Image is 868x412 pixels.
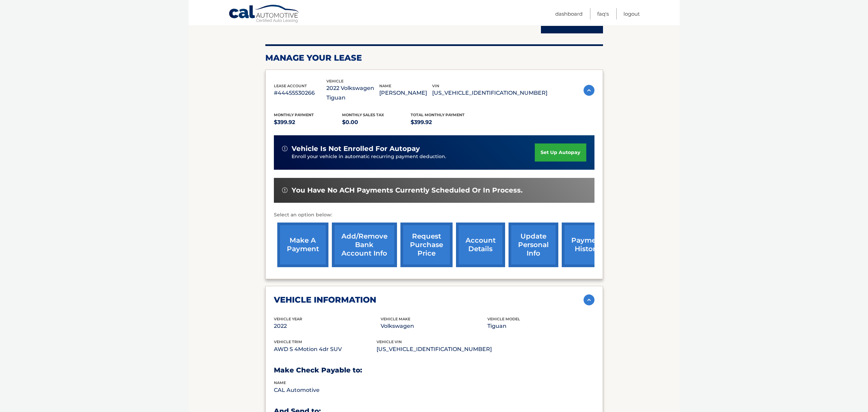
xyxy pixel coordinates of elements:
[456,223,505,267] a: account details
[277,223,328,267] a: make a payment
[274,83,307,88] span: lease account
[274,88,327,98] p: #44455530266
[265,53,603,63] h2: Manage Your Lease
[381,321,487,331] p: Volkswagen
[342,118,411,127] p: $0.00
[377,345,492,354] p: [US_VEHICLE_IDENTIFICATION_NUMBER]
[274,112,314,117] span: Monthly Payment
[274,366,594,375] h3: Make Check Payable to:
[292,153,535,161] p: Enroll your vehicle in automatic recurring payment deduction.
[535,143,586,162] a: set up autopay
[274,118,342,127] p: $399.92
[487,321,594,331] p: Tiguan
[274,339,302,344] span: vehicle trim
[326,83,379,103] p: 2022 Volkswagen Tiguan
[487,317,520,321] span: vehicle model
[562,223,613,267] a: payment history
[292,186,523,195] span: You have no ACH payments currently scheduled or in process.
[274,211,594,219] p: Select an option below:
[379,83,391,88] span: name
[274,317,302,321] span: vehicle Year
[229,4,300,24] a: Cal Automotive
[274,345,377,354] p: AWD S 4Motion 4dr SUV
[509,223,558,267] a: update personal info
[381,317,410,321] span: vehicle make
[584,85,594,96] img: accordion-active.svg
[623,8,640,19] a: Logout
[411,118,479,127] p: $399.92
[274,380,286,385] span: name
[377,339,402,344] span: vehicle vin
[332,223,397,267] a: Add/Remove bank account info
[432,88,547,98] p: [US_VEHICLE_IDENTIFICATION_NUMBER]
[342,112,384,117] span: Monthly sales Tax
[274,321,381,331] p: 2022
[274,385,381,395] p: CAL Automotive
[597,8,609,19] a: FAQ's
[400,223,453,267] a: request purchase price
[282,187,288,193] img: alert-white.svg
[584,294,594,305] img: accordion-active.svg
[432,83,439,88] span: vin
[379,88,432,98] p: [PERSON_NAME]
[292,144,420,153] span: vehicle is not enrolled for autopay
[555,8,583,19] a: Dashboard
[274,295,376,305] h2: vehicle information
[411,112,465,117] span: Total Monthly Payment
[326,79,343,83] span: vehicle
[282,146,288,151] img: alert-white.svg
